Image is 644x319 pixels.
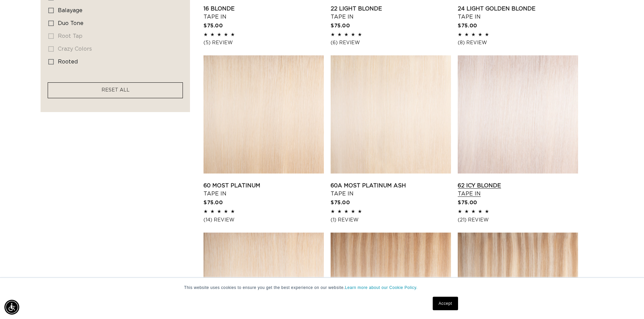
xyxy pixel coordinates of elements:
span: rooted [58,59,78,64]
p: This website uses cookies to ensure you get the best experience on our website. [184,285,460,291]
a: Learn more about our Cookie Policy. [345,285,418,290]
div: Accessibility Menu [4,300,19,315]
a: 24 Light Golden Blonde Tape In [458,5,578,21]
span: duo tone [58,21,84,26]
a: 62 Icy Blonde Tape In [458,182,578,198]
a: 60 Most Platinum Tape In [204,182,324,198]
span: RESET ALL [101,88,129,92]
a: RESET ALL [101,86,129,95]
a: 22 Light Blonde Tape In [331,5,451,21]
iframe: Chat Widget [610,287,644,319]
span: balayage [58,8,82,13]
a: 60A Most Platinum Ash Tape In [331,182,451,198]
a: 16 Blonde Tape In [204,5,324,21]
a: Accept [433,297,458,310]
